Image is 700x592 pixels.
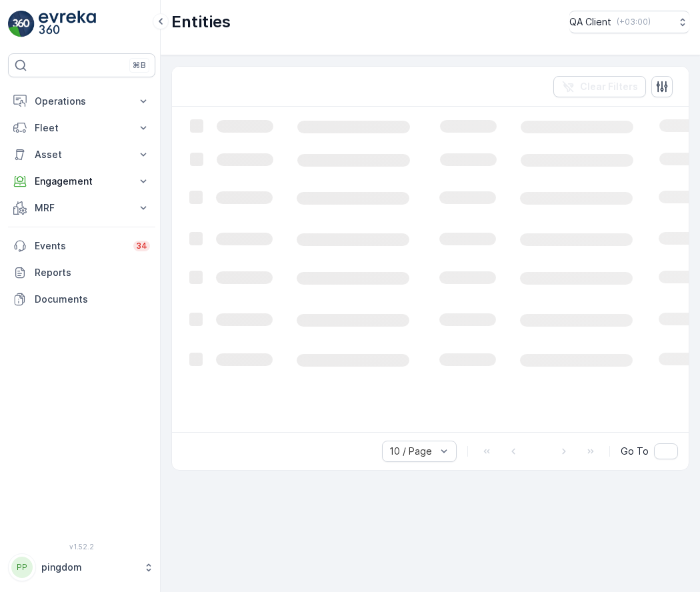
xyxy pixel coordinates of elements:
p: Reports [35,266,150,279]
button: MRF [8,195,155,221]
p: QA Client [569,15,611,29]
img: logo [8,11,35,37]
p: Events [35,239,125,253]
p: Entities [171,11,231,33]
p: Asset [35,148,129,161]
a: Events34 [8,233,155,259]
button: Engagement [8,168,155,195]
p: Fleet [35,121,129,135]
p: ( +03:00 ) [617,17,651,27]
button: QA Client(+03:00) [569,11,689,33]
button: PPpingdom [8,553,155,581]
button: Clear Filters [553,76,646,97]
button: Operations [8,88,155,115]
p: Engagement [35,175,129,188]
p: MRF [35,201,129,215]
span: Go To [621,445,649,458]
p: 34 [136,241,147,251]
button: Fleet [8,115,155,141]
p: Documents [35,293,150,306]
p: pingdom [41,561,137,574]
span: v 1.52.2 [8,543,155,551]
p: Operations [35,95,129,108]
p: Clear Filters [580,80,638,93]
a: Documents [8,286,155,313]
a: Reports [8,259,155,286]
div: PP [11,557,33,578]
img: logo_light-DOdMpM7g.png [39,11,96,37]
p: ⌘B [133,60,146,71]
button: Asset [8,141,155,168]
